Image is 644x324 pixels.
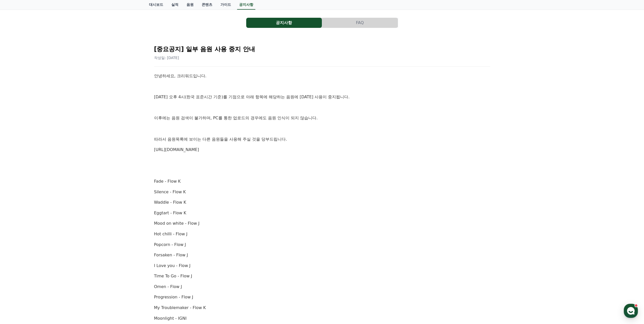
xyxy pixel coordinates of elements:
[154,283,490,290] p: Omen - Flow J
[33,161,65,173] a: 대화
[154,45,490,53] h2: [중요공지] 일부 음원 사용 중지 안내
[154,199,490,206] p: Waddle - Flow K
[154,241,490,248] p: Popcorn - Flow J
[154,136,490,143] p: 따라서 음원목록에 보이는 다른 음원들을 사용해 주실 것을 당부드립니다.
[154,115,490,121] p: 이후에는 음원 검색이 불가하며, PC를 통한 업로드의 경우에도 음원 인식이 되지 않습니다.
[154,210,490,216] p: Eggtart - Flow K
[246,18,322,28] button: 공지사항
[46,168,52,173] span: 대화
[154,304,490,311] p: My Troublemaker - Flow K
[154,147,199,152] a: [URL][DOMAIN_NAME]
[246,18,322,28] a: 공지사항
[78,168,84,172] span: 설정
[154,273,490,279] p: Time To Go - Flow J
[154,220,490,227] p: Mood on white - Flow J
[154,56,179,60] span: 작성일: [DATE]
[154,252,490,258] p: Forsaken - Flow J
[154,73,490,79] p: 안녕하세요, 크리워드입니다.
[154,94,490,100] p: [DATE] 오후 4시(한국 표준시간 기준)를 기점으로 아래 항목에 해당하는 음원에 [DATE] 사용이 중지됩니다.
[154,294,490,300] p: Progression - Flow J
[154,189,490,195] p: Silence - Flow K
[154,262,490,269] p: I Love you - Flow J
[154,315,490,322] p: Moonlight - IGNI
[16,168,19,172] span: 홈
[65,161,97,173] a: 설정
[154,178,490,185] p: Fade - Flow K
[154,231,490,237] p: Hot chilli - Flow J
[2,161,33,173] a: 홈
[322,18,398,28] button: FAQ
